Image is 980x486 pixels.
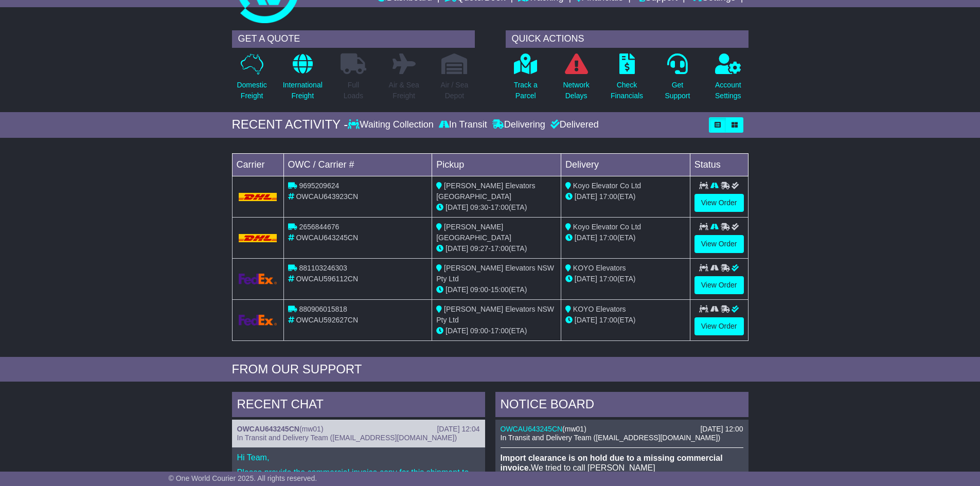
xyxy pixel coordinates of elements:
[565,191,686,202] div: (ETA)
[599,316,617,324] span: 17:00
[283,80,323,101] p: International Freight
[232,362,749,377] div: FROM OUR SUPPORT
[236,53,267,107] a: DomesticFreight
[700,425,743,434] div: [DATE] 12:00
[302,425,321,433] span: mw01
[237,425,299,433] a: OWCAU643245CN
[495,392,749,420] div: NOTICE BOARD
[491,244,509,253] span: 17:00
[239,234,277,242] img: DHL.png
[296,275,358,283] span: OWCAU596112CN
[239,274,277,284] img: GetCarrierServiceLogo
[599,233,617,242] span: 17:00
[715,80,741,101] p: Account Settings
[573,182,641,190] span: Koyo Elevator Co Ltd
[237,425,480,434] div: ( )
[573,223,641,231] span: Koyo Elevator Co Ltd
[575,233,597,242] span: [DATE]
[446,285,468,294] span: [DATE]
[565,425,584,433] span: mw01
[563,80,589,101] p: Network Delays
[491,285,509,294] span: 15:00
[501,425,563,433] a: OWCAU643245CN
[575,275,597,283] span: [DATE]
[296,316,358,324] span: OWCAU592627CN
[232,392,485,420] div: RECENT CHAT
[470,203,488,211] span: 09:30
[694,194,744,212] a: View Order
[441,80,469,101] p: Air / Sea Depot
[169,474,317,482] span: © One World Courier 2025. All rights reserved.
[436,284,557,295] div: - (ETA)
[513,53,538,107] a: Track aParcel
[436,243,557,254] div: - (ETA)
[446,244,468,253] span: [DATE]
[664,53,690,107] a: GetSupport
[506,30,749,48] div: QUICK ACTIONS
[562,53,590,107] a: NetworkDelays
[501,434,721,442] span: In Transit and Delivery Team ([EMAIL_ADDRESS][DOMAIN_NAME])
[446,327,468,335] span: [DATE]
[470,327,488,335] span: 09:00
[565,232,686,243] div: (ETA)
[575,316,597,324] span: [DATE]
[232,153,283,176] td: Carrier
[501,425,743,434] div: ( )
[232,30,475,48] div: GET A QUOTE
[470,285,488,294] span: 09:00
[341,80,366,101] p: Full Loads
[239,315,277,326] img: GetCarrierServiceLogo
[432,153,561,176] td: Pickup
[299,264,347,272] span: 881103246303
[610,53,644,107] a: CheckFinancials
[296,233,358,242] span: OWCAU643245CN
[611,80,643,101] p: Check Financials
[237,80,266,101] p: Domestic Freight
[561,153,690,176] td: Delivery
[575,192,597,201] span: [DATE]
[299,182,339,190] span: 9695209624
[715,53,742,107] a: AccountSettings
[490,119,548,131] div: Delivering
[436,182,535,201] span: [PERSON_NAME] Elevators [GEOGRAPHIC_DATA]
[436,326,557,336] div: - (ETA)
[436,223,511,242] span: [PERSON_NAME] [GEOGRAPHIC_DATA]
[665,80,690,101] p: Get Support
[599,192,617,201] span: 17:00
[565,315,686,326] div: (ETA)
[599,275,617,283] span: 17:00
[436,305,554,324] span: [PERSON_NAME] Elevators NSW Pty Ltd
[239,193,277,201] img: DHL.png
[446,203,468,211] span: [DATE]
[389,80,419,101] p: Air & Sea Freight
[491,203,509,211] span: 17:00
[694,235,744,253] a: View Order
[237,453,480,462] p: Hi Team,
[282,53,323,107] a: InternationalFreight
[491,327,509,335] span: 17:00
[573,305,626,313] span: KOYO Elevators
[573,264,626,272] span: KOYO Elevators
[470,244,488,253] span: 09:27
[437,425,479,434] div: [DATE] 12:04
[232,117,348,132] div: RECENT ACTIVITY -
[694,276,744,294] a: View Order
[436,202,557,213] div: - (ETA)
[694,317,744,335] a: View Order
[514,80,538,101] p: Track a Parcel
[296,192,358,201] span: OWCAU643923CN
[690,153,748,176] td: Status
[548,119,599,131] div: Delivered
[565,274,686,284] div: (ETA)
[436,119,490,131] div: In Transit
[299,223,339,231] span: 2656844676
[283,153,432,176] td: OWC / Carrier #
[237,434,457,442] span: In Transit and Delivery Team ([EMAIL_ADDRESS][DOMAIN_NAME])
[348,119,436,131] div: Waiting Collection
[501,454,723,472] strong: Import clearance is on hold due to a missing commercial invoice.
[299,305,347,313] span: 880906015818
[436,264,554,283] span: [PERSON_NAME] Elevators NSW Pty Ltd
